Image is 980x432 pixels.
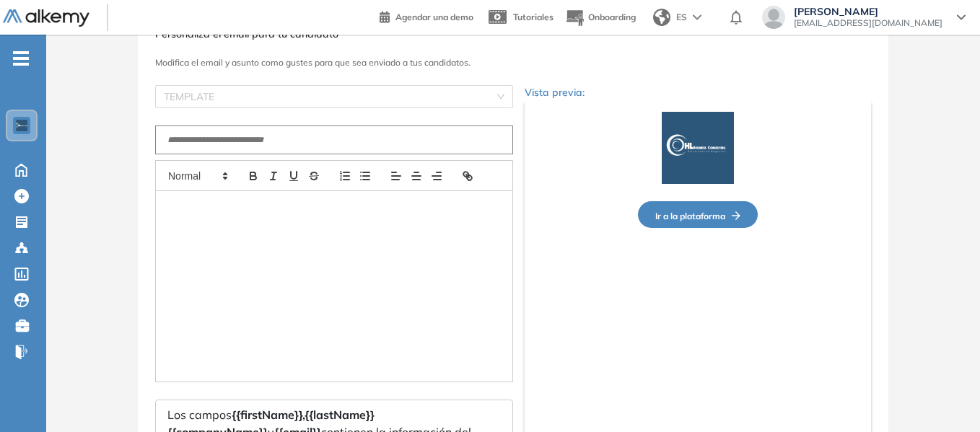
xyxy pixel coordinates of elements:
[693,14,701,20] img: arrow
[525,85,871,100] p: Vista previa:
[380,7,473,25] a: Agendar una demo
[565,2,636,33] button: Onboarding
[155,58,871,68] h3: Modifica el email y asunto como gustes para que sea enviado a tus candidatos.
[16,120,27,131] img: https://assets.alkemy.org/workspaces/1802/d452bae4-97f6-47ab-b3bf-1c40240bc960.jpg
[305,407,375,422] span: {{lastName}}
[655,211,740,221] span: Ir a la plataforma
[794,17,942,29] span: [EMAIL_ADDRESS][DOMAIN_NAME]
[725,211,740,220] img: Flecha
[653,9,670,26] img: world
[13,57,29,60] i: -
[3,9,89,27] img: Logo
[395,12,473,22] span: Agendar una demo
[676,11,687,24] span: ES
[155,28,871,40] h3: Personaliza el email para tu candidato
[232,407,305,422] span: {{firstName}},
[513,12,554,22] span: Tutoriales
[662,112,734,184] img: Logo de la compañía
[588,12,636,22] span: Onboarding
[794,6,942,17] span: [PERSON_NAME]
[638,201,758,228] button: Ir a la plataformaFlecha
